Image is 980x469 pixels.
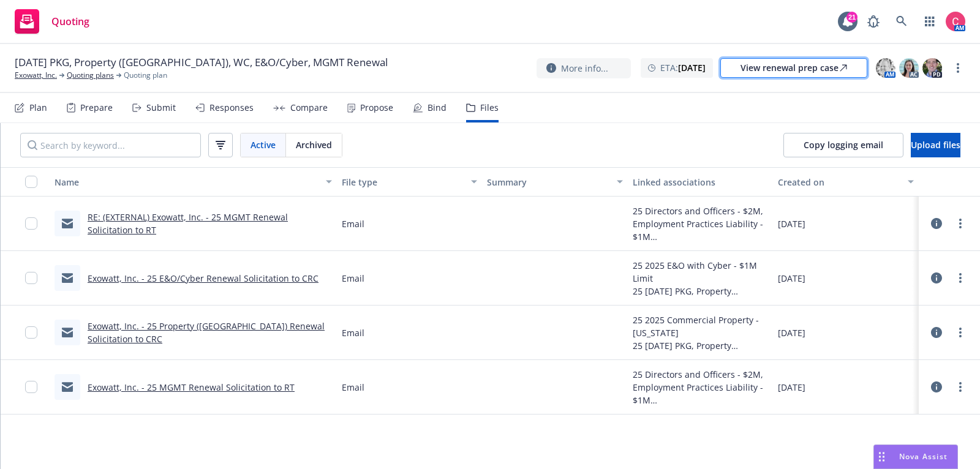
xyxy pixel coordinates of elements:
span: More info... [561,62,608,75]
input: Toggle Row Selected [25,272,37,284]
div: 25 Directors and Officers - $2M, Employment Practices Liability - $1M [633,204,769,243]
img: photo [899,58,919,78]
span: [DATE] PKG, Property ([GEOGRAPHIC_DATA]), WC, E&O/Cyber, MGMT Renewal [15,55,388,70]
div: Prepare [80,103,113,113]
input: Toggle Row Selected [25,381,37,393]
img: photo [946,12,965,31]
a: Quoting plans [67,70,114,81]
button: Summary [482,167,628,197]
span: Active [251,138,276,151]
button: Copy logging email [783,133,903,157]
div: Linked associations [633,176,769,189]
button: File type [337,167,483,197]
div: 25 [DATE] PKG, Property ([GEOGRAPHIC_DATA]), WC, E&O/Cyber, MGMT Renewal [633,339,769,352]
div: Responses [209,103,254,113]
input: Toggle Row Selected [25,326,37,339]
a: RE: (EXTERNAL) Exowatt, Inc. - 25 MGMT Renewal Solicitation to RT [88,211,288,236]
span: Quoting [51,17,89,26]
div: 25 2025 Commercial Property - [US_STATE] [633,313,769,339]
div: Created on [778,176,900,189]
strong: [DATE] [678,62,706,73]
a: more [953,216,968,231]
span: Quoting plan [124,70,167,81]
a: View renewal prep case [720,58,867,78]
div: Summary [487,176,609,189]
span: Copy logging email [804,139,883,151]
div: Drag to move [874,445,889,468]
a: Exowatt, Inc. - 25 E&O/Cyber Renewal Solicitation to CRC [88,272,318,284]
div: 25 2025 E&O with Cyber - $1M Limit [633,259,769,285]
button: Upload files [911,133,960,157]
span: [DATE] [778,272,805,285]
span: Email [342,217,364,230]
span: [DATE] [778,326,805,339]
div: 25 [DATE] PKG, Property ([GEOGRAPHIC_DATA]), WC, E&O/Cyber, MGMT Renewal [633,285,769,298]
div: Plan [29,103,47,113]
a: Exowatt, Inc. [15,70,57,81]
span: Upload files [911,139,960,151]
input: Search by keyword... [20,133,201,157]
span: Nova Assist [899,451,948,462]
div: Name [55,176,318,189]
a: Quoting [10,4,94,39]
div: Bind [428,103,447,113]
img: photo [922,58,942,78]
button: Created on [773,167,919,197]
span: [DATE] [778,381,805,394]
button: More info... [537,58,631,78]
div: Propose [360,103,393,113]
div: Compare [290,103,328,113]
a: Report a Bug [861,9,886,34]
img: photo [876,58,895,78]
div: View renewal prep case [741,59,847,77]
input: Toggle Row Selected [25,217,37,230]
a: Search [889,9,914,34]
span: Archived [296,138,332,151]
div: 25 Directors and Officers - $2M, Employment Practices Liability - $1M [633,368,769,407]
span: Email [342,272,364,285]
button: Nova Assist [873,445,958,469]
button: Linked associations [628,167,774,197]
span: [DATE] [778,217,805,230]
span: Email [342,326,364,339]
span: ETA : [660,61,706,74]
a: Switch app [918,9,942,34]
a: Exowatt, Inc. - 25 Property ([GEOGRAPHIC_DATA]) Renewal Solicitation to CRC [88,320,325,345]
a: more [953,271,968,285]
div: File type [342,176,464,189]
span: Email [342,381,364,394]
div: Files [480,103,499,113]
div: 21 [846,12,858,23]
div: Submit [146,103,176,113]
a: more [953,380,968,394]
a: more [953,325,968,340]
button: Name [50,167,337,197]
a: Exowatt, Inc. - 25 MGMT Renewal Solicitation to RT [88,381,295,393]
a: more [951,61,965,75]
input: Select all [25,176,37,188]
